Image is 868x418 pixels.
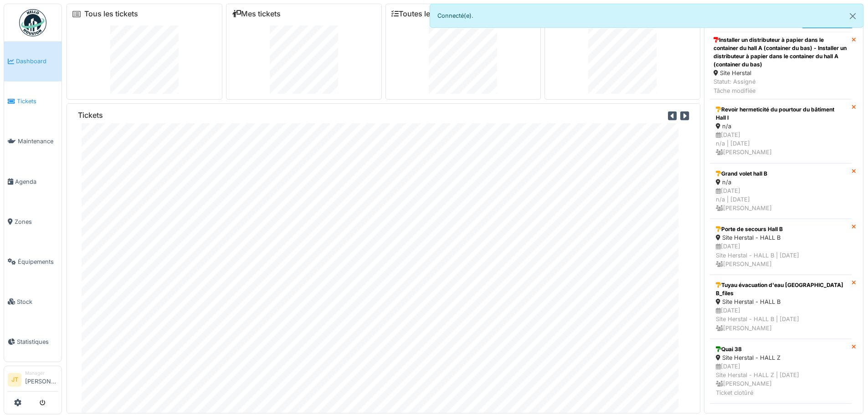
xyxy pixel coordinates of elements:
[716,170,846,178] div: Grand volet hall B
[15,217,58,226] span: Zones
[16,57,58,65] span: Dashboard
[716,122,846,131] div: n/a
[714,69,848,77] div: Site Herstal
[232,10,281,18] a: Mes tickets
[4,41,62,81] a: Dashboard
[18,137,58,146] span: Maintenance
[714,77,848,95] div: Statut: Assigné Tâche modifiée
[710,219,852,275] a: Porte de secours Hall B Site Herstal - HALL B [DATE]Site Herstal - HALL B | [DATE] [PERSON_NAME]
[710,99,852,163] a: Revoir hermeticité du pourtour du bâtiment Hall I n/a [DATE]n/a | [DATE] [PERSON_NAME]
[716,106,846,122] div: Revoir hermeticité du pourtour du bâtiment Hall I
[18,257,58,266] span: Équipements
[4,242,62,282] a: Équipements
[716,281,846,297] div: Tuyau évacuation d'eau [GEOGRAPHIC_DATA] B_files
[15,177,58,186] span: Agenda
[716,225,846,233] div: Porte de secours Hall B
[710,339,852,403] a: Quai 38 Site Herstal - HALL Z [DATE]Site Herstal - HALL Z | [DATE] [PERSON_NAME]Ticket clotûré
[716,353,846,362] div: Site Herstal - HALL Z
[4,81,62,121] a: Tickets
[716,297,846,306] div: Site Herstal - HALL B
[84,10,138,18] a: Tous les tickets
[17,97,58,106] span: Tickets
[78,111,103,120] h6: Tickets
[716,186,846,213] div: [DATE] n/a | [DATE] [PERSON_NAME]
[710,275,852,339] a: Tuyau évacuation d'eau [GEOGRAPHIC_DATA] B_files Site Herstal - HALL B [DATE]Site Herstal - HALL ...
[716,233,846,242] div: Site Herstal - HALL B
[25,370,58,389] li: [PERSON_NAME]
[17,337,58,346] span: Statistiques
[842,4,863,28] button: Close
[710,163,852,219] a: Grand volet hall B n/a [DATE]n/a | [DATE] [PERSON_NAME]
[17,297,58,306] span: Stock
[4,282,62,322] a: Stock
[714,36,848,69] div: Installer un distributeur à papier dans le container du hall A (container du bas) - Installer un ...
[8,373,21,387] li: JT
[391,10,459,18] a: Toutes les tâches
[8,370,58,392] a: JT Manager[PERSON_NAME]
[716,242,846,268] div: [DATE] Site Herstal - HALL B | [DATE] [PERSON_NAME]
[716,362,846,397] div: [DATE] Site Herstal - HALL Z | [DATE] [PERSON_NAME] Ticket clotûré
[716,306,846,332] div: [DATE] Site Herstal - HALL B | [DATE] [PERSON_NAME]
[710,32,852,99] a: Installer un distributeur à papier dans le container du hall A (container du bas) - Installer un ...
[716,178,846,186] div: n/a
[4,161,62,201] a: Agenda
[25,370,58,377] div: Manager
[4,322,62,362] a: Statistiques
[4,201,62,242] a: Zones
[716,131,846,157] div: [DATE] n/a | [DATE] [PERSON_NAME]
[19,9,46,36] img: Badge_color-CXgf-gQk.svg
[4,121,62,161] a: Maintenance
[716,345,846,353] div: Quai 38
[430,4,864,28] div: Connecté(e).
